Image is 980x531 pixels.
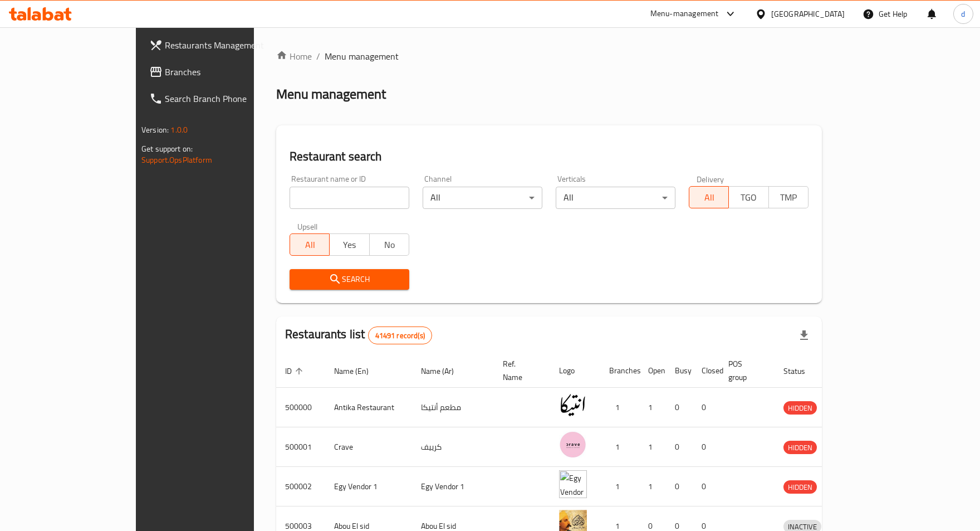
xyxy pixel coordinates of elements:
li: / [316,50,320,63]
th: Busy [666,354,693,388]
button: TMP [768,186,808,208]
h2: Restaurant search [290,148,808,165]
td: 1 [600,388,639,427]
span: All [694,189,724,206]
button: TGO [728,186,768,208]
h2: Menu management [276,85,386,103]
span: Restaurants Management [165,38,291,52]
div: HIDDEN [783,401,817,415]
span: Menu management [325,50,399,63]
img: Crave [559,431,587,459]
span: Version: [141,123,169,137]
span: Get support on: [141,142,193,156]
td: 1 [639,427,666,467]
td: 1 [600,467,639,506]
span: HIDDEN [783,441,817,454]
td: Egy Vendor 1 [325,467,412,506]
a: Search Branch Phone [140,85,300,112]
div: Menu-management [650,7,719,21]
div: Total records count [368,327,432,344]
span: Branches [165,65,291,79]
span: TGO [733,189,764,206]
span: HIDDEN [783,481,817,494]
div: [GEOGRAPHIC_DATA] [771,8,845,20]
span: d [961,8,965,20]
div: HIDDEN [783,480,817,494]
div: All [423,187,542,209]
img: Egy Vendor 1 [559,470,587,498]
span: 1.0.0 [170,123,188,137]
label: Delivery [697,175,724,183]
input: Search for restaurant name or ID.. [290,187,409,209]
td: 0 [666,427,693,467]
td: 1 [639,467,666,506]
td: 1 [639,388,666,427]
td: 0 [693,388,719,427]
th: Open [639,354,666,388]
td: Antika Restaurant [325,388,412,427]
h2: Restaurants list [285,326,432,344]
span: Search [298,272,400,286]
td: 0 [693,467,719,506]
th: Logo [550,354,600,388]
span: 41491 record(s) [369,330,432,341]
span: Status [783,364,820,378]
button: No [369,233,409,256]
label: Upsell [297,222,318,230]
td: 500001 [276,427,325,467]
td: 0 [666,388,693,427]
span: POS group [728,357,761,384]
button: All [689,186,729,208]
td: 500002 [276,467,325,506]
a: Branches [140,59,300,85]
img: Antika Restaurant [559,391,587,419]
button: Yes [329,233,369,256]
button: All [290,233,330,256]
span: Name (En) [334,364,383,378]
th: Branches [600,354,639,388]
span: No [374,237,405,253]
a: Support.OpsPlatform [141,153,212,167]
span: TMP [773,189,804,206]
td: كرييف [412,427,494,467]
td: 0 [693,427,719,467]
span: All [295,237,325,253]
span: HIDDEN [783,402,817,415]
a: Restaurants Management [140,32,300,59]
span: Search Branch Phone [165,92,291,105]
td: 500000 [276,388,325,427]
nav: breadcrumb [276,50,822,63]
span: Name (Ar) [421,364,468,378]
span: Ref. Name [503,357,537,384]
td: Crave [325,427,412,467]
td: Egy Vendor 1 [412,467,494,506]
button: Search [290,269,409,290]
td: مطعم أنتيكا [412,388,494,427]
span: Yes [334,237,365,253]
td: 0 [666,467,693,506]
th: Closed [693,354,719,388]
div: Export file [791,322,817,349]
div: All [556,187,675,209]
td: 1 [600,427,639,467]
span: ID [285,364,306,378]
